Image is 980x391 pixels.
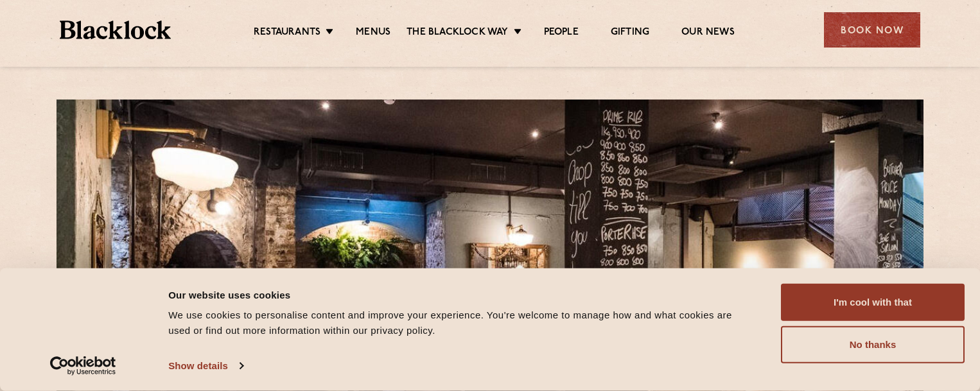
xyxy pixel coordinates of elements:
[681,26,735,40] a: Our News
[407,26,508,40] a: The Blacklock Way
[168,287,752,302] div: Our website uses cookies
[611,26,649,40] a: Gifting
[168,308,752,338] div: We use cookies to personalise content and improve your experience. You're welcome to manage how a...
[27,356,139,376] a: Usercentrics Cookiebot - opens in a new window
[544,26,579,40] a: People
[168,356,243,376] a: Show details
[60,21,171,39] img: BL_Textured_Logo-footer-cropped.svg
[824,12,920,48] div: Book Now
[356,26,390,40] a: Menus
[781,284,965,321] button: I'm cool with that
[254,26,320,40] a: Restaurants
[781,326,965,363] button: No thanks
